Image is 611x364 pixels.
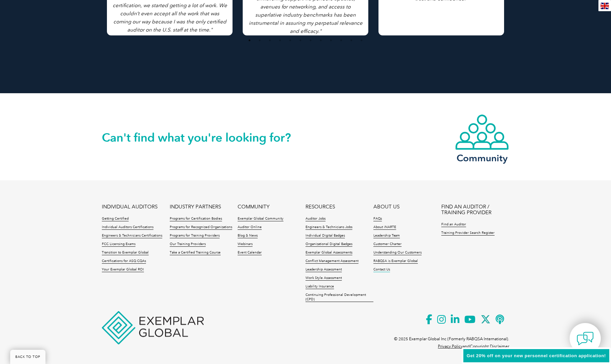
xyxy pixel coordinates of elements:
a: FCC Licensing Exams [102,242,135,247]
p: © 2025 Exemplar Global Inc (Formerly RABQSA International). [394,335,509,343]
button: 11 of 4 [348,37,355,44]
img: icon-community.webp [455,114,509,150]
a: Work Style Assessment [305,276,342,281]
a: RABQSA is Exemplar Global [373,259,418,264]
a: Privacy Policy [438,344,463,349]
a: Programs for Certification Bodies [170,217,222,221]
a: RESOURCES [305,204,335,210]
img: en [600,3,609,9]
a: Individual Auditors Certifications [102,225,153,230]
button: 10 of 4 [338,37,345,44]
a: Individual Digital Badges [305,234,345,238]
a: Leadership Assessment [305,267,342,272]
a: Organizational Digital Badges [305,242,352,247]
a: INDIVIDUAL AUDITORS [102,204,158,210]
h3: Community [455,154,509,162]
a: FAQs [373,217,382,221]
button: 6 of 4 [297,37,304,44]
button: 3 of 4 [266,37,273,44]
a: Customer Charter [373,242,402,247]
a: Liability Insurance [305,284,334,289]
a: FIND AN AUDITOR / TRAINING PROVIDER [441,204,509,216]
a: Getting Certified [102,217,129,221]
a: Transition to Exemplar Global [102,250,149,255]
a: Auditor Online [238,225,262,230]
a: Conflict Management Assessment [305,259,358,264]
a: INDUSTRY PARTNERS [170,204,221,210]
a: ABOUT US [373,204,400,210]
a: Blog & News [238,234,258,238]
a: Training Provider Search Register [441,231,495,236]
p: and [438,343,509,350]
a: Understanding Our Customers [373,250,422,255]
a: Your Exemplar Global ROI [102,267,144,272]
a: Find an Auditor [441,222,466,227]
button: 1 of 4 [246,37,253,44]
a: Copyright Disclaimer [470,344,509,349]
a: Certifications for ASQ CQAs [102,259,146,264]
a: Programs for Training Providers [170,234,220,238]
span: Get 20% off on your new personnel certification application! [467,353,606,358]
a: About iNARTE [373,225,396,230]
a: Our Training Providers [170,242,206,247]
a: Contact Us [373,267,390,272]
a: Exemplar Global Assessments [305,250,352,255]
a: Engineers & Technicians Certifications [102,234,162,238]
a: Engineers & Technicians Jobs [305,225,352,230]
button: 7 of 4 [307,37,314,44]
button: 8 of 4 [317,37,324,44]
img: contact-chat.png [577,330,594,347]
a: Leadership Team [373,234,400,238]
a: Take a Certified Training Course [170,250,221,255]
a: COMMUNITY [238,204,270,210]
a: BACK TO TOP [10,350,45,364]
a: Continuing Professional Development (CPD) [305,293,373,302]
a: Programs for Recognized Organizations [170,225,232,230]
a: Exemplar Global Community [238,217,283,221]
a: Community [455,114,509,162]
a: Webinars [238,242,253,247]
h2: Can't find what you're looking for? [102,132,305,143]
button: 5 of 4 [287,37,294,44]
button: 12 of 4 [358,37,365,44]
a: Event Calendar [238,250,262,255]
button: 4 of 4 [277,37,283,44]
button: 2 of 4 [256,37,263,44]
img: Exemplar Global [102,311,204,344]
button: 9 of 4 [328,37,334,44]
a: Auditor Jobs [305,217,326,221]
